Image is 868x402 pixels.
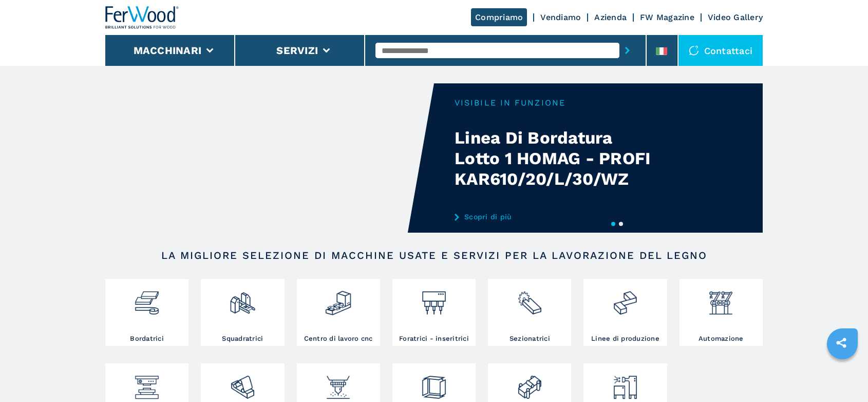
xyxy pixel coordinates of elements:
a: Vendiamo [540,12,581,22]
a: Scopri di più [455,213,656,221]
img: sezionatrici_2.png [516,282,543,317]
h3: Bordatrici [130,334,164,343]
img: pressa-strettoia.png [133,366,160,401]
h2: LA MIGLIORE SELEZIONE DI MACCHINE USATE E SERVIZI PER LA LAVORAZIONE DEL LEGNO [138,249,730,261]
a: Squadratrici [201,279,284,346]
button: Servizi [276,44,318,57]
a: Automazione [680,279,763,346]
img: montaggio_imballaggio_2.png [420,366,447,401]
h3: Foratrici - inseritrici [399,334,469,343]
a: Azienda [594,12,627,22]
img: levigatrici_2.png [229,366,256,401]
img: Contattaci [689,45,699,56]
div: Contattaci [678,35,763,66]
img: foratrici_inseritrici_2.png [420,282,447,317]
h3: Centro di lavoro cnc [304,334,373,343]
img: linee_di_produzione_2.png [612,282,639,317]
img: Ferwood [105,6,179,29]
img: aspirazione_1.png [612,366,639,401]
h3: Squadratrici [222,334,263,343]
a: Centro di lavoro cnc [297,279,380,346]
a: Compriamo [471,8,527,26]
img: squadratrici_2.png [229,282,256,317]
a: sharethis [828,330,854,356]
a: FW Magazine [640,12,694,22]
h3: Sezionatrici [510,334,550,343]
a: Video Gallery [708,12,763,22]
button: Macchinari [134,44,202,57]
img: automazione.png [707,282,734,317]
a: Bordatrici [105,279,188,346]
img: centro_di_lavoro_cnc_2.png [325,282,352,317]
a: Linee di produzione [583,279,667,346]
a: Foratrici - inseritrici [392,279,476,346]
h3: Linee di produzione [591,334,659,343]
button: 2 [619,222,623,226]
img: bordatrici_1.png [133,282,160,317]
h3: Automazione [699,334,744,343]
video: Your browser does not support the video tag. [105,83,434,233]
button: 1 [611,222,615,226]
button: submit-button [619,39,635,62]
a: Sezionatrici [488,279,571,346]
img: lavorazione_porte_finestre_2.png [516,366,543,401]
img: verniciatura_1.png [325,366,352,401]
